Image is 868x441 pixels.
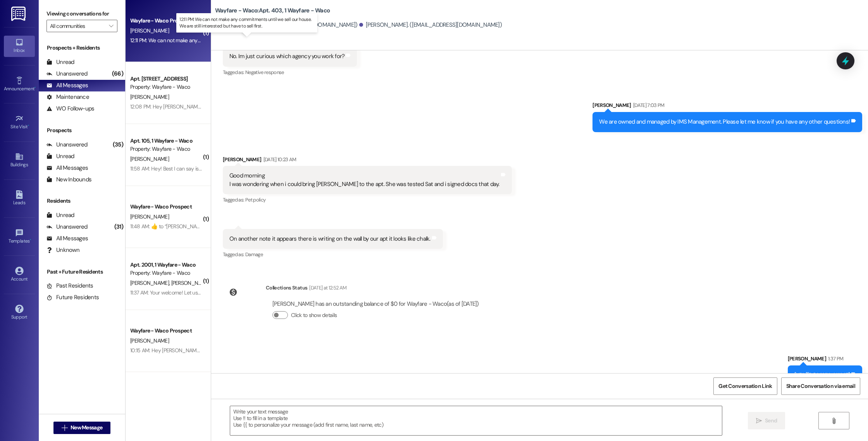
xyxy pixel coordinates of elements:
div: Residents [39,197,125,205]
div: Property: Wayfare - Waco [130,145,202,153]
div: Tagged as: [223,67,357,78]
div: All Messages [46,81,88,90]
div: (35) [111,139,125,151]
span: Negative response [245,69,284,76]
label: Viewing conversations for [46,8,117,20]
div: [PERSON_NAME]. ([EMAIL_ADDRESS][DOMAIN_NAME]) [359,21,502,29]
span: [PERSON_NAME] [171,279,210,286]
div: [DATE] at 12:52 AM [307,284,346,292]
div: Property: Wayfare - Waco [130,83,202,91]
a: Buildings [4,150,35,171]
i:  [62,425,67,431]
a: Templates • [4,226,35,247]
div: 11:48 AM: ​👍​ to “ [PERSON_NAME] (Wayfare - Waco): Hey [PERSON_NAME]! We are still waiting for th... [130,223,658,230]
a: Site Visit • [4,112,35,133]
div: [DATE] 10:23 AM [262,155,296,164]
a: Leads [4,188,35,209]
span: • [28,123,29,128]
div: Property: Wayfare - Waco [130,269,202,277]
div: All Messages [46,164,88,172]
div: 10:15 AM: Hey [PERSON_NAME], we sent your new lease agreement over to be E-signed. Please let me ... [130,347,433,354]
div: Past Residents [46,282,93,290]
span: Damage [245,251,263,258]
span: New Message [71,424,102,432]
input: All communities [50,20,105,32]
div: Unanswered [46,223,88,231]
div: [PERSON_NAME] [592,101,862,112]
div: (31) [112,221,125,233]
div: Collections Status [266,284,307,292]
div: Unanswered [46,141,88,149]
div: [PERSON_NAME] [223,155,512,166]
span: Share Conversation via email [786,382,855,390]
b: Wayfare - Waco: Apt. 403, 1 Wayfare - Waco [215,7,330,15]
a: [URL][DOMAIN_NAME] [794,371,850,379]
div: 1:37 PM [826,355,843,363]
div: Apt. [STREET_ADDRESS] [130,75,202,83]
a: Inbox [4,36,35,57]
span: [PERSON_NAME] [130,213,169,220]
span: Pet policy [245,196,266,203]
span: Get Conversation Link [718,382,772,390]
div: Wayfare - Waco Prospect [130,203,202,211]
span: [PERSON_NAME] [130,279,171,286]
div: New Inbounds [46,176,91,184]
div: Good morning I was wondering when i could bring [PERSON_NAME] to the apt. She was tested Sat and ... [229,172,499,188]
div: We are owned and managed by IMS Management. Please let me know if you have any other questions! [599,118,850,126]
span: [PERSON_NAME] [130,27,169,34]
div: [PERSON_NAME] [788,355,863,365]
button: Send [748,412,785,429]
div: 11:58 AM: Hey! Best I can say is [DATE]. The [DEMOGRAPHIC_DATA] that runs this job site pays us o... [130,165,524,172]
span: [PERSON_NAME] [130,155,169,162]
label: Click to show details [291,311,337,319]
button: Share Conversation via email [781,377,860,395]
i:  [831,418,837,424]
span: [PERSON_NAME] [130,337,169,344]
button: New Message [53,422,111,434]
i:  [756,418,762,424]
div: WO Follow-ups [46,105,94,113]
div: 12:08 PM: Hey [PERSON_NAME], I have put a work order in for your patio door. [130,103,305,110]
div: Maintenance [46,93,89,101]
div: On another note it appears there is writing on the wall by our apt it looks like chalk. [229,235,431,243]
span: • [34,85,36,90]
div: [PERSON_NAME] has an outstanding balance of $0 for Wayfare - Waco (as of [DATE]) [272,300,479,308]
div: Wayfare - Waco Prospect [130,327,202,335]
div: Apt. [STREET_ADDRESS] [130,385,202,393]
div: Apt. 105, 1 Wayfare - Waco [130,137,202,145]
div: 12:11 PM: We can not make any commitments until we sell our house. We are still interested but ha... [130,37,377,44]
div: All Messages [46,234,88,243]
div: (66) [110,68,125,80]
img: ResiDesk Logo [11,7,27,21]
button: Get Conversation Link [713,377,777,395]
div: Future Residents [46,293,99,301]
div: Wayfare - Waco Prospect [130,17,202,25]
div: Tagged as: [223,194,512,205]
div: Past + Future Residents [39,268,125,276]
div: Unknown [46,246,79,254]
div: [DATE] 7:03 PM [631,101,665,109]
div: No. Im just curious which agency you work for? [229,52,345,60]
div: Unread [46,152,74,160]
a: Account [4,264,35,285]
div: 11:37 AM: Your welcome! Let us know if you need anything. [130,289,259,296]
span: Send [765,417,777,425]
div: Prospects [39,126,125,134]
div: Tagged as: [223,249,443,260]
p: 12:11 PM: We can not make any commitments until we sell our house. We are still interested but ha... [179,16,314,29]
i:  [109,23,113,29]
div: Apt. 2001, 1 Wayfare - Waco [130,261,202,269]
a: Support [4,302,35,323]
div: Unread [46,58,74,66]
div: Unanswered [46,70,88,78]
span: • [30,237,31,243]
div: Unread [46,211,74,219]
span: [PERSON_NAME] [130,93,169,100]
div: Prospects + Residents [39,44,125,52]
